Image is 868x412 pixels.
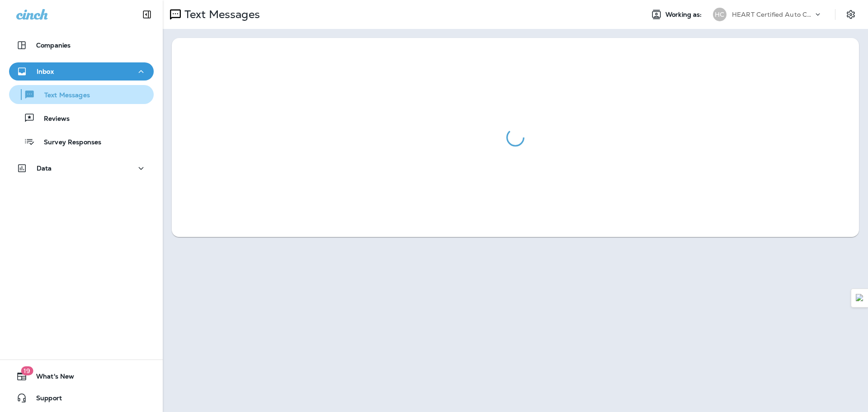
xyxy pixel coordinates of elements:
button: Survey Responses [9,132,154,151]
p: Data [37,165,52,172]
button: 19What's New [9,367,154,385]
p: Companies [36,42,71,49]
span: 19 [21,366,33,375]
p: HEART Certified Auto Care [732,11,813,18]
button: Companies [9,36,154,54]
button: Inbox [9,62,154,81]
button: Collapse Sidebar [134,5,160,24]
div: HC [713,8,726,21]
span: Working as: [665,11,704,19]
p: Reviews [35,115,70,123]
span: What's New [27,373,74,384]
button: Settings [843,6,859,23]
span: Support [27,394,62,405]
p: Inbox [37,68,54,75]
button: Data [9,159,154,177]
button: Reviews [9,109,154,128]
p: Survey Responses [35,138,101,147]
p: Text Messages [35,91,90,100]
button: Text Messages [9,85,154,104]
p: Text Messages [181,8,260,21]
button: Support [9,389,154,407]
img: Detect Auto [856,294,864,302]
